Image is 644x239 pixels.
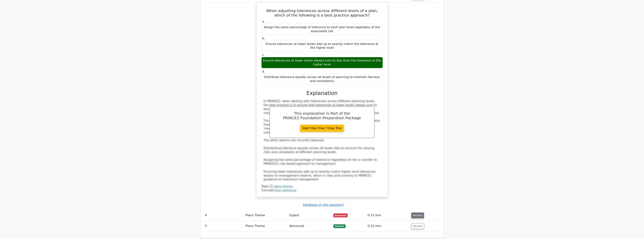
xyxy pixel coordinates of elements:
a: plans theme [274,184,293,188]
span: a. [262,20,265,23]
a: plan tolerance [275,188,296,192]
button: Review [411,223,424,229]
td: Plans Theme [244,221,288,231]
button: Review [411,212,424,218]
span: Incorrect [333,213,348,217]
div: Concept: [261,188,383,192]
span: d. [262,70,265,73]
span: Correct [333,224,346,228]
div: Topic: [261,184,383,188]
td: 0:15 min. [366,210,410,221]
td: 5 [203,221,244,231]
span: b. [262,36,265,40]
div: Assign the same percentage of tolerance to each plan level regardless of the associated risk [261,24,383,35]
div: Ensure tolerances at lower levels add up to exactly match the tolerance at the higher level [261,40,383,52]
div: Ensure tolerances at lower levels always sum to less than the tolerance at the higher level [261,57,383,68]
td: 4 [203,210,244,221]
div: Distribute tolerance equally across all levels of planning to maintain fairness and consistency [261,74,383,85]
a: Feedback on this question? [303,203,344,207]
td: Plans Theme [244,210,288,221]
td: Expert [288,210,332,221]
h5: When adjusting tolerances across different levels of a plan, which of the following is a best pra... [261,8,383,17]
div: In PRINCE2, when dealing with tolerances across different planning levels, the best practice is t... [264,99,381,181]
h3: Explanation [264,90,381,96]
td: Advanced [288,221,332,231]
a: Start Your Free 7-Day Trial [300,125,344,132]
span: c. [262,53,265,57]
td: 0:15 min. [366,221,410,231]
